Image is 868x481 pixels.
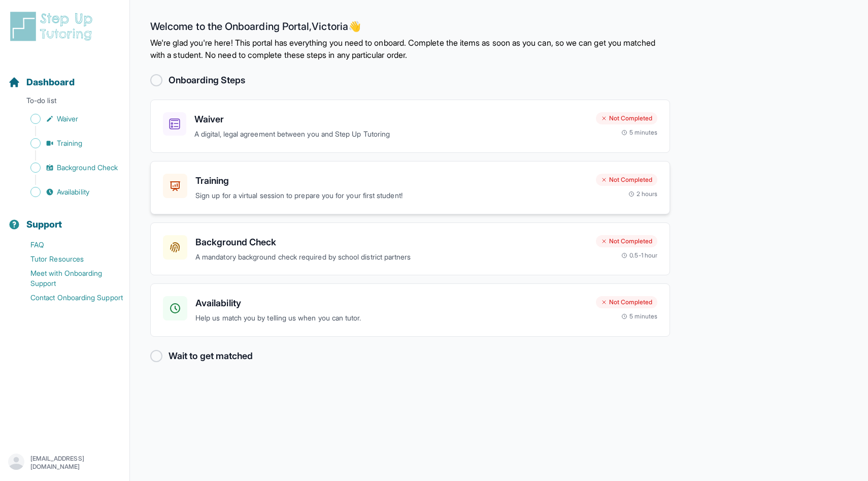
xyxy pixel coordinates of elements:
[8,454,121,472] button: [EMAIL_ADDRESS][DOMAIN_NAME]
[4,59,125,93] button: Dashboard
[195,312,588,324] p: Help us match you by telling us when you can tutor.
[596,174,657,186] div: Not Completed
[596,235,657,247] div: Not Completed
[150,222,670,276] a: Background CheckA mandatory background check required by school district partnersNot Completed0.5...
[4,201,125,236] button: Support
[8,10,98,43] img: logo
[30,455,121,471] p: [EMAIL_ADDRESS][DOMAIN_NAME]
[621,312,657,320] div: 5 minutes
[8,161,129,175] a: Background Check
[8,238,129,252] a: FAQ
[194,129,588,140] p: A digital, legal agreement between you and Step Up Tutoring
[8,252,129,266] a: Tutor Resources
[195,296,588,310] h3: Availability
[150,100,670,153] a: WaiverA digital, legal agreement between you and Step Up TutoringNot Completed5 minutes
[150,37,670,61] p: We're glad you're here! This portal has everything you need to onboard. Complete the items as soo...
[8,266,129,291] a: Meet with Onboarding Support
[195,174,588,188] h3: Training
[596,296,657,308] div: Not Completed
[195,235,588,249] h3: Background Check
[169,73,245,87] h2: Onboarding Steps
[169,349,253,363] h2: Wait to get matched
[57,114,78,124] span: Waiver
[195,190,588,202] p: Sign up for a virtual session to prepare you for your first student!
[628,190,658,198] div: 2 hours
[57,163,118,173] span: Background Check
[8,112,129,126] a: Waiver
[4,95,125,110] p: To-do list
[26,75,75,89] span: Dashboard
[8,136,129,150] a: Training
[26,217,62,232] span: Support
[150,283,670,337] a: AvailabilityHelp us match you by telling us when you can tutor.Not Completed5 minutes
[57,187,89,197] span: Availability
[596,112,657,124] div: Not Completed
[8,291,129,305] a: Contact Onboarding Support
[8,185,129,199] a: Availability
[57,138,83,148] span: Training
[150,161,670,214] a: TrainingSign up for a virtual session to prepare you for your first student!Not Completed2 hours
[621,251,657,260] div: 0.5-1 hour
[621,129,657,137] div: 5 minutes
[150,20,670,37] h2: Welcome to the Onboarding Portal, Victoria 👋
[195,251,588,263] p: A mandatory background check required by school district partners
[194,112,588,126] h3: Waiver
[8,75,75,89] a: Dashboard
